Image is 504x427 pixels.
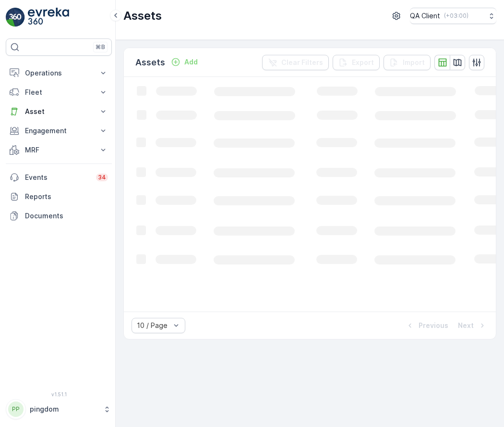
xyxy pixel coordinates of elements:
[6,399,112,419] button: PPpingdom
[28,8,69,27] img: logo_light-DOdMpM7g.png
[96,43,105,51] p: ⌘B
[135,56,165,69] p: Assets
[281,58,323,67] p: Clear Filters
[25,145,93,155] p: MRF
[6,102,112,121] button: Asset
[6,168,112,187] a: Events34
[25,211,108,221] p: Documents
[6,63,112,83] button: Operations
[419,321,448,330] p: Previous
[8,402,24,417] div: PP
[410,8,496,24] button: QA Client(+03:00)
[444,12,468,20] p: ( +03:00 )
[25,173,90,182] p: Events
[410,11,440,21] p: QA Client
[123,8,162,24] p: Assets
[262,55,329,70] button: Clear Filters
[25,126,93,136] p: Engagement
[6,187,112,206] a: Reports
[6,83,112,102] button: Fleet
[384,55,431,70] button: Import
[25,68,93,78] p: Operations
[457,320,488,331] button: Next
[403,58,425,67] p: Import
[333,55,380,70] button: Export
[6,206,112,226] a: Documents
[6,140,112,160] button: MRF
[25,88,93,97] p: Fleet
[352,58,374,67] p: Export
[404,320,449,331] button: Previous
[6,391,112,397] span: v 1.51.1
[98,174,106,181] p: 34
[30,404,98,414] p: pingdom
[25,107,93,116] p: Asset
[184,57,198,67] p: Add
[25,192,108,201] p: Reports
[6,121,112,140] button: Engagement
[167,56,202,68] button: Add
[458,321,474,330] p: Next
[6,8,25,27] img: logo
